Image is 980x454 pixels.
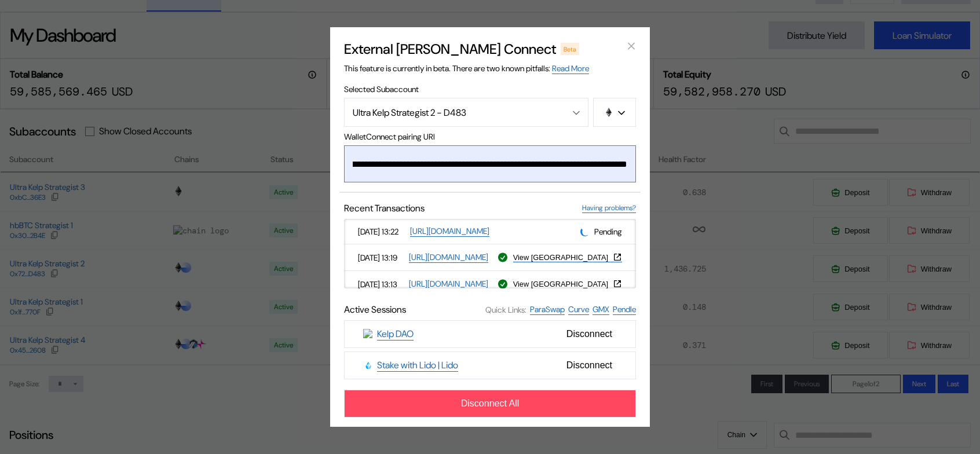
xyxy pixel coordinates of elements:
a: [URL][DOMAIN_NAME] [409,279,488,290]
a: View [GEOGRAPHIC_DATA] [513,252,622,262]
a: Stake with Lido | Lido [377,359,458,372]
a: Read More [552,63,589,74]
button: View [GEOGRAPHIC_DATA] [513,252,622,262]
img: Stake with Lido | Lido [363,360,374,371]
a: View [GEOGRAPHIC_DATA] [513,279,622,289]
a: GMX [593,304,609,315]
a: Curve [568,304,589,315]
button: View [GEOGRAPHIC_DATA] [513,279,622,288]
span: Quick Links: [485,305,526,315]
span: WalletConnect pairing URI [344,131,636,142]
img: Kelp DAO [363,329,374,339]
a: [URL][DOMAIN_NAME] [409,252,488,263]
button: Disconnect All [344,390,636,418]
a: Kelp DAO [377,328,414,340]
button: Stake with Lido | LidoStake with Lido | LidoDisconnect [344,352,636,379]
div: Pending [580,226,622,237]
h2: External [PERSON_NAME] Connect [344,40,556,58]
a: Having problems? [582,203,636,213]
span: [DATE] 13:19 [358,252,404,263]
span: Recent Transactions [344,202,425,214]
span: [DATE] 13:13 [358,279,404,290]
button: close modal [622,36,641,55]
div: Ultra Kelp Strategist 2 - D483 [353,107,555,119]
span: [DATE] 13:22 [358,226,405,237]
span: Disconnect [562,324,617,344]
span: Disconnect [562,356,617,375]
div: Beta [561,43,579,54]
span: Active Sessions [344,303,406,316]
a: Pendle [613,304,636,315]
button: Open menu [344,98,588,127]
button: Kelp DAOKelp DAODisconnect [344,320,636,348]
img: pending [579,225,591,237]
button: chain logo [593,98,636,127]
span: Selected Subaccount [344,84,636,94]
a: ParaSwap [530,304,565,315]
img: chain logo [604,108,613,117]
span: This feature is currently in beta. There are two known pitfalls: [344,63,589,74]
span: Disconnect All [461,398,520,409]
a: [URL][DOMAIN_NAME] [410,226,489,237]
